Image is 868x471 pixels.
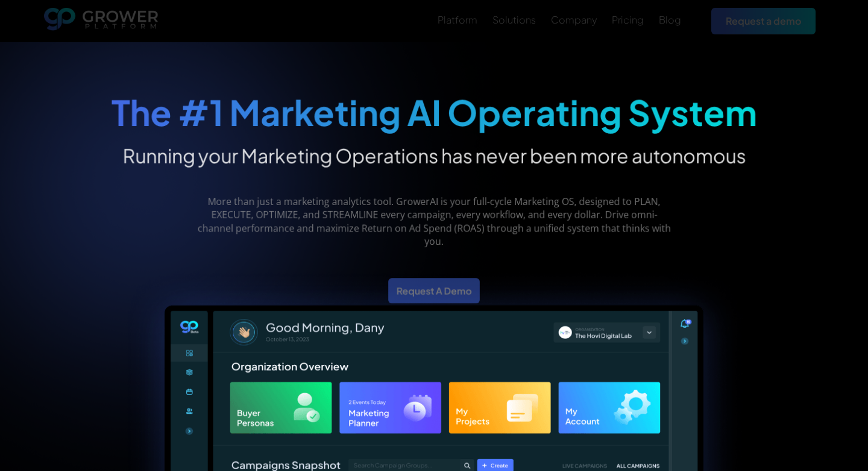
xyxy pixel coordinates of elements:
a: Request A Demo [388,278,480,303]
div: Pricing [612,14,644,25]
strong: The #1 Marketing AI Operating System [111,90,757,133]
div: Blog [659,14,681,25]
a: Solutions [492,13,536,27]
div: Company [551,14,597,25]
a: Request a demo [711,8,816,34]
p: More than just a marketing analytics tool. GrowerAI is your full-cycle Marketing OS, designed to ... [196,195,673,248]
a: Platform [438,13,477,27]
a: Blog [659,13,681,27]
a: home [44,8,159,34]
a: Pricing [612,13,644,27]
div: Platform [438,14,477,25]
div: Solutions [492,14,536,25]
a: Company [551,13,597,27]
h2: Running your Marketing Operations has never been more autonomous [111,144,757,168]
